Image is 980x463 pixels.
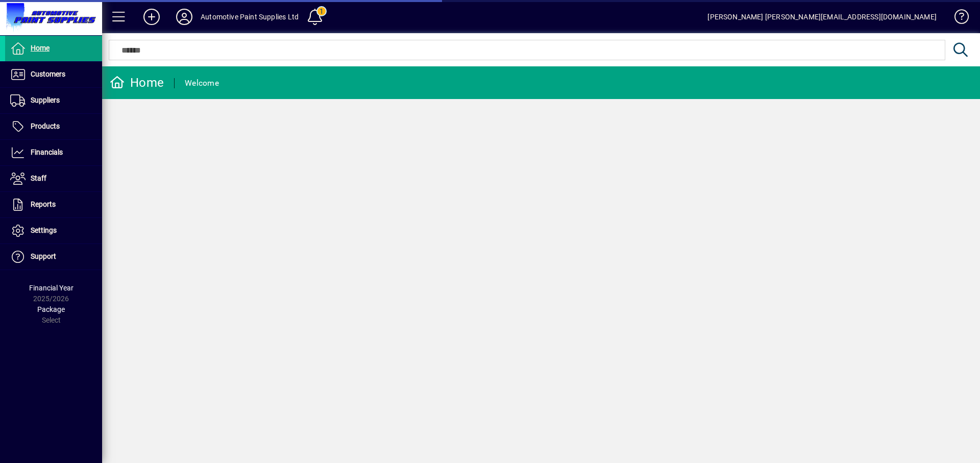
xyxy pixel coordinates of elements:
[31,122,60,130] span: Products
[5,166,102,191] a: Staff
[37,305,65,313] span: Package
[31,44,50,52] span: Home
[31,96,60,104] span: Suppliers
[110,75,164,91] div: Home
[5,114,102,139] a: Products
[707,9,937,25] div: [PERSON_NAME] [PERSON_NAME][EMAIL_ADDRESS][DOMAIN_NAME]
[135,8,168,26] button: Add
[201,9,299,25] div: Automotive Paint Supplies Ltd
[31,200,56,208] span: Reports
[947,2,967,35] a: Knowledge Base
[5,218,102,243] a: Settings
[29,284,73,292] span: Financial Year
[31,226,57,234] span: Settings
[31,70,65,78] span: Customers
[5,62,102,87] a: Customers
[5,140,102,165] a: Financials
[31,148,63,156] span: Financials
[185,75,219,91] div: Welcome
[5,244,102,270] a: Support
[31,252,56,260] span: Support
[5,88,102,113] a: Suppliers
[31,174,46,182] span: Staff
[168,8,201,26] button: Profile
[5,192,102,217] a: Reports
